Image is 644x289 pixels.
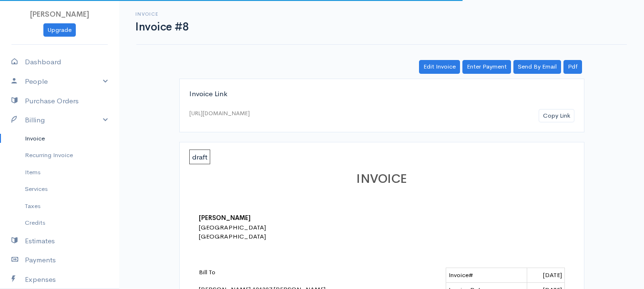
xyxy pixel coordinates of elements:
b: [PERSON_NAME] [199,214,251,222]
td: Invoice# [446,268,527,283]
div: Invoice Link [189,89,574,100]
a: Pdf [563,60,582,74]
h1: INVOICE [199,172,565,186]
td: [DATE] [527,268,564,283]
span: draft [189,149,210,164]
div: [GEOGRAPHIC_DATA] [GEOGRAPHIC_DATA] [199,223,366,241]
a: Upgrade [43,23,76,37]
button: Copy Link [539,109,574,123]
h6: Invoice [135,11,188,17]
div: [URL][DOMAIN_NAME] [189,109,250,118]
a: Edit Invoice [419,60,460,74]
h1: Invoice #8 [135,21,188,33]
a: Enter Payment [462,60,511,74]
p: Bill To [199,268,366,277]
span: [PERSON_NAME] [30,10,89,19]
a: Send By Email [513,60,561,74]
